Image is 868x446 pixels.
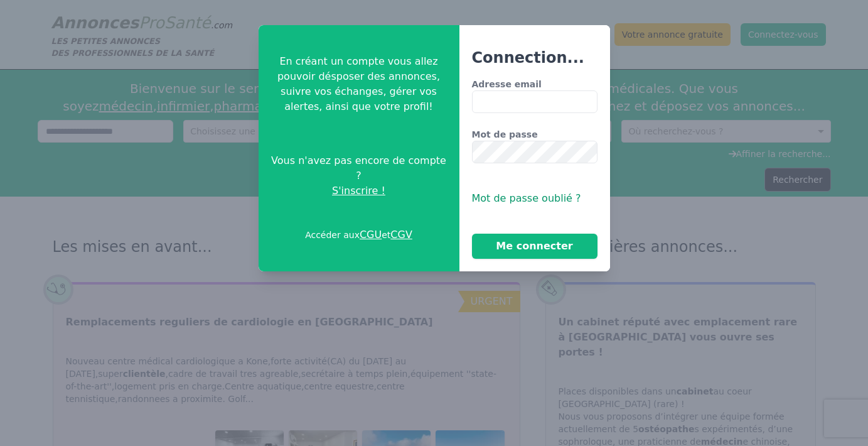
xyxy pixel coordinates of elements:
p: En créant un compte vous allez pouvoir désposer des annonces, suivre vos échanges, gérer vos aler... [269,54,449,114]
span: S'inscrire ! [332,183,385,199]
label: Mot de passe [472,128,597,141]
span: Vous n'avez pas encore de compte ? [269,153,449,183]
label: Adresse email [472,78,597,90]
button: Me connecter [472,234,597,259]
span: Mot de passe oublié ? [472,192,581,204]
p: Accéder aux et [305,227,412,242]
h3: Connection... [472,48,597,68]
a: CGU [360,229,382,241]
a: CGV [390,229,412,241]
